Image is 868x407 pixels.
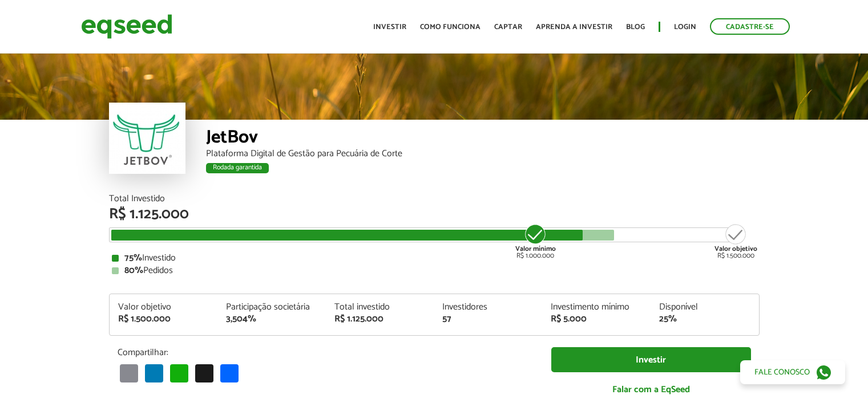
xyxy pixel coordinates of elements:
div: R$ 1.500.000 [118,315,209,324]
div: Investido [112,254,757,263]
strong: Valor mínimo [515,243,556,254]
a: Falar com a EqSeed [551,378,751,401]
div: Investidores [442,303,534,312]
strong: Valor objetivo [714,243,757,254]
a: Como funciona [420,23,481,31]
strong: 80% [124,263,143,278]
p: Compartilhar: [118,347,534,358]
div: R$ 1.000.000 [514,223,557,259]
a: X [193,364,216,382]
div: Total Investido [109,194,760,203]
a: Share [218,364,241,382]
div: Participação societária [226,303,317,312]
div: 57 [442,315,534,324]
a: Fale conosco [740,360,845,384]
a: Captar [494,23,522,31]
div: Investimento mínimo [551,303,642,312]
div: Pedidos [112,266,757,275]
div: Total investido [334,303,426,312]
div: R$ 1.500.000 [714,223,757,259]
a: Login [674,23,696,31]
div: Disponível [659,303,750,312]
div: Plataforma Digital de Gestão para Pecuária de Corte [206,149,760,158]
div: 25% [659,315,750,324]
a: Blog [626,23,645,31]
div: Rodada garantida [206,163,269,173]
a: Investir [373,23,406,31]
strong: 75% [124,250,142,266]
div: R$ 5.000 [551,315,642,324]
img: EqSeed [81,11,172,42]
div: JetBov [206,128,760,149]
a: Cadastre-se [710,18,790,35]
a: LinkedIn [143,364,165,382]
a: Aprenda a investir [536,23,612,31]
a: Investir [551,347,751,373]
a: Email [118,364,140,382]
a: WhatsApp [168,364,191,382]
div: R$ 1.125.000 [109,207,760,222]
div: Valor objetivo [118,303,209,312]
div: R$ 1.125.000 [334,315,426,324]
div: 3,504% [226,315,317,324]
